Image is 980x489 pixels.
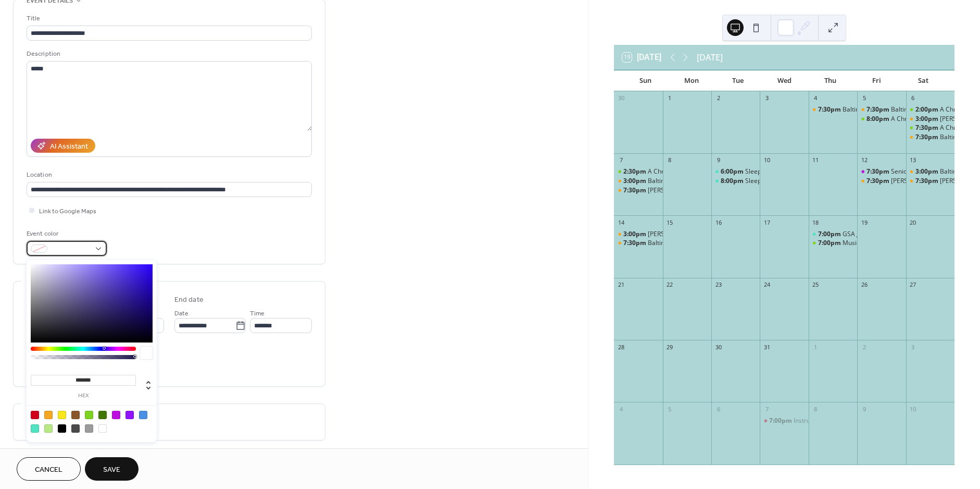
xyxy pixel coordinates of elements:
span: 7:30pm [915,124,940,132]
div: 21 [617,281,625,289]
div: 10 [909,405,917,413]
div: 10 [763,156,771,164]
div: 9 [714,156,722,164]
div: [DATE] [697,51,723,64]
div: Event color [27,228,105,239]
div: Baltimore by [PERSON_NAME] [648,239,735,248]
div: Sleepers Awake, Vocal Music & Chamber Music Concert [711,177,760,186]
span: 6:00pm [721,167,745,176]
div: Tue [715,70,761,91]
div: 3 [763,94,771,102]
div: Shakespeare's R & J, an adaptation by Joe Calarco [906,177,954,186]
div: 14 [617,218,625,226]
div: 5 [860,94,868,102]
div: 12 [860,156,868,164]
div: #4A4A4A [71,424,80,433]
span: Date [174,308,189,319]
div: 28 [617,343,625,351]
div: 11 [812,156,820,164]
span: 3:00pm [915,167,940,176]
div: #F5A623 [44,411,53,419]
span: 2:00pm [915,105,940,114]
span: 7:30pm [866,167,891,176]
div: #50E3C2 [31,424,39,433]
div: Baltimore by Kristen Greenidge [614,177,662,186]
div: #FFFFFF [98,424,107,433]
div: 30 [714,343,722,351]
div: Baltimore by Kristen Greenidge [614,239,662,248]
button: 19[DATE] [619,50,665,65]
div: 19 [860,218,868,226]
div: 27 [909,281,917,289]
span: 2:30pm [623,167,648,176]
div: Fri [853,70,900,91]
div: #9B9B9B [85,424,93,433]
div: Shakespeare's R & J, an adaptation by Joe Calarco [857,177,906,186]
div: 23 [714,281,722,289]
div: 9 [860,405,868,413]
div: 7 [763,405,771,413]
div: A Christmas Carol, co-production with Virginia Musical Theatre [857,115,906,124]
span: 8:00pm [866,115,891,124]
span: 3:00pm [915,115,940,124]
span: 7:00pm [818,230,843,239]
div: 5 [666,405,674,413]
div: Baltimore by Kristen Greenidge [906,167,954,176]
div: 3 [909,343,917,351]
span: 7:30pm [623,186,648,195]
span: Cancel [35,464,62,475]
div: Sat [900,70,946,91]
div: 6 [714,405,722,413]
div: 24 [763,281,771,289]
div: Description [27,48,310,59]
span: 7:00pm [769,417,794,425]
div: Sleepers Awake, Vocal Music & Chamber Music Concert [745,177,907,186]
div: 2 [714,94,722,102]
div: Sun [622,70,669,91]
div: 31 [763,343,771,351]
div: #4A90E2 [139,411,147,419]
div: 18 [812,218,820,226]
div: 13 [909,156,917,164]
div: Baltimore by [PERSON_NAME] [891,105,978,114]
div: #BD10E0 [112,411,120,419]
span: 7:30pm [818,105,843,114]
div: Musical Theatre Senior Showcase [809,239,857,248]
div: Instrumental Music Winter Orchestra/Piano Concert [760,417,808,425]
div: Baltimore by [PERSON_NAME] [648,177,735,186]
div: Baltimore by Kristen Greenidge [857,105,906,114]
span: Link to Google Maps [39,206,96,217]
div: Thu [808,70,854,91]
div: A Christmas Carol, co-production with Virginia Musical Theatre [906,124,954,132]
div: A Christmas Carol, co-production with Virginia Musical Theatre [906,105,954,114]
div: Baltimore by Kristen Greenidge [906,133,954,142]
div: #F8E71C [58,411,66,419]
div: Location [27,169,310,180]
div: Shakespeare's R & J, an adaptation by Joe Calarco [614,230,662,239]
div: #9013FE [125,411,134,419]
div: Shakespeare's R & J, an adaptation by Joe Calarco [906,115,954,124]
div: #B8E986 [44,424,53,433]
div: End date [174,295,204,305]
div: Musical Theatre Senior Showcase [843,239,940,248]
div: Sleepers Awake, Vocal Music & Chamber Music Concert [711,167,760,176]
div: #D0021B [31,411,39,419]
button: Save [85,457,139,481]
div: 26 [860,281,868,289]
div: 29 [666,343,674,351]
div: 4 [812,94,820,102]
div: 1 [812,343,820,351]
div: Shakespeare's R & J, an adaptation by Joe Calarco [614,186,662,195]
span: 7:00pm [818,239,843,248]
div: A Christmas [PERSON_NAME], co-production with [US_STATE] Musical Theatre [648,167,874,176]
div: 30 [617,94,625,102]
span: 7:30pm [866,105,891,114]
div: Wed [761,70,808,91]
div: #417505 [98,411,107,419]
div: 20 [909,218,917,226]
div: Baltimore by [PERSON_NAME] [843,105,930,114]
span: Save [103,464,120,475]
div: AI Assistant [50,141,88,152]
label: hex [31,393,136,399]
button: Cancel [17,457,81,481]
